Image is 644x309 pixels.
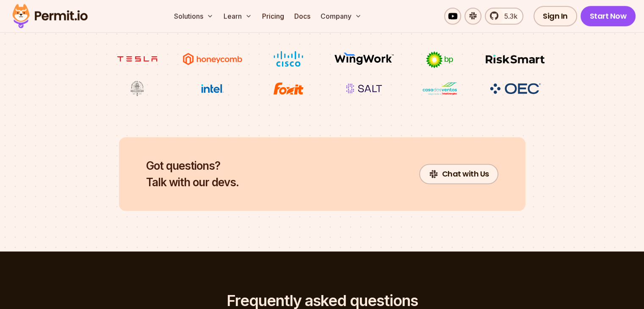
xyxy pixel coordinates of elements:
a: Sign In [533,6,577,26]
a: 5.3k [485,8,523,25]
img: Risksmart [484,51,547,67]
img: OEC [488,82,542,95]
img: Cisco [257,51,320,67]
img: tesla [105,51,169,67]
img: Honeycomb [181,51,244,67]
h2: Talk with our devs. [146,157,239,190]
img: Casa dos Ventos [408,80,471,97]
img: bp [408,51,471,69]
img: Foxit [257,80,320,97]
h2: Frequently asked questions [97,292,547,309]
img: Intel [181,80,244,97]
img: Maricopa County Recorder\'s Office [105,80,169,97]
img: Permit logo [8,2,91,30]
button: Solutions [171,8,217,25]
a: Start Now [580,6,636,26]
button: Learn [220,8,255,25]
img: Wingwork [332,51,396,67]
a: Pricing [259,8,287,25]
a: Docs [291,8,314,25]
a: Chat with Us [419,164,498,184]
button: Company [317,8,365,25]
span: Got questions? [146,157,239,174]
span: 5.3k [499,11,517,21]
img: salt [332,80,396,97]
